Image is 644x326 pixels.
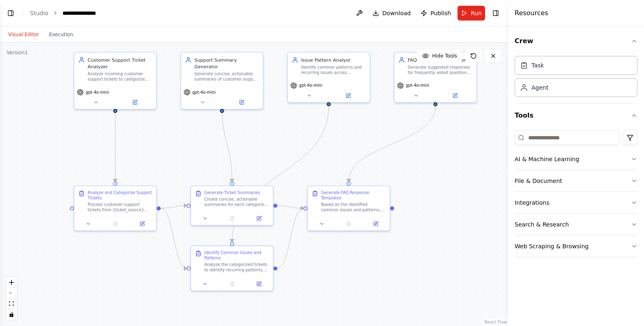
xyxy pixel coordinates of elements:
div: Issue Pattern Analyst [301,57,366,63]
button: Open in side panel [436,92,474,99]
div: Task [531,61,544,69]
span: Publish [430,9,451,17]
span: Download [382,9,411,17]
button: Tools [515,104,637,127]
button: Open in side panel [131,220,154,228]
div: Generate concise, actionable summaries of customer support tickets for the support team. Create c... [194,71,259,82]
div: Analyze and Categorize Support TicketsProcess customer support tickets from {ticket_source} and c... [74,185,157,231]
g: Edge from 1249ed1d-405c-49b4-940c-44ce9ceee557 to 411b711a-8579-437f-b545-59a4258377b8 [218,106,235,182]
button: Hide Tools [417,49,462,62]
button: fit view [6,298,17,309]
a: React Flow attribution [485,320,507,324]
button: Execution [44,30,78,39]
button: Search & Research [515,214,637,235]
a: Studio [30,10,48,16]
div: React Flow controls [6,277,17,320]
button: No output available [101,220,129,228]
button: Show left sidebar [5,7,16,19]
div: Tools [515,127,637,264]
button: Open in side panel [248,280,271,288]
button: zoom out [6,288,17,298]
g: Edge from ead04c80-9cb0-46d1-b508-fa0b2ca7754b to 9380a2ef-4bf2-40ac-b348-e7628784f43e [229,106,332,242]
div: Version 1 [7,49,28,56]
span: gpt-4o-mini [85,90,109,95]
div: Generate FAQ Response TemplatesBased on the identified common issues and patterns, create profess... [307,185,391,231]
button: zoom in [6,277,17,288]
button: Hide right sidebar [490,7,501,19]
button: Open in side panel [364,220,387,228]
g: Edge from 158844af-36ad-4c50-a182-f92f0b59feaf to 3d5fbdef-951d-4600-ae48-96e262523e4c [345,106,439,182]
button: No output available [335,220,363,228]
div: Generate Ticket Summaries [205,190,260,195]
button: Open in side panel [248,215,271,222]
div: Support Summary Generator [194,57,259,70]
div: FAQ Response Generator [408,57,473,63]
button: Open in side panel [223,98,260,106]
div: Based on the identified common issues and patterns, create professional response templates for fr... [321,202,386,213]
button: Open in side panel [116,98,154,106]
button: Open in side panel [329,92,367,99]
div: Identify Common Issues and Patterns [205,250,269,261]
div: Crew [515,53,637,104]
div: Issue Pattern AnalystIdentify common patterns and recurring issues across customer support ticket... [287,52,370,103]
div: Generate Ticket SummariesCreate concise, actionable summaries for each categorized support ticket... [190,185,274,226]
button: Crew [515,30,637,53]
button: No output available [218,215,246,222]
button: AI & Machine Learning [515,148,637,170]
button: Integrations [515,192,637,213]
button: Run [458,6,485,21]
span: gpt-4o-mini [299,83,322,88]
div: Analyze incoming customer support tickets to categorize them by urgency level (Critical, High, Me... [87,71,152,82]
button: toggle interactivity [6,309,17,320]
div: Create concise, actionable summaries for each categorized support ticket. Each summary should inc... [205,197,269,208]
div: Identify Common Issues and PatternsAnalyze the categorized tickets to identify recurring patterns... [190,245,274,291]
button: No output available [218,280,246,288]
g: Edge from 9380a2ef-4bf2-40ac-b348-e7628784f43e to 3d5fbdef-951d-4600-ae48-96e262523e4c [277,205,303,271]
span: Run [471,9,482,17]
button: File & Document [515,170,637,192]
div: Analyze and Categorize Support Tickets [87,190,152,201]
g: Edge from 411b711a-8579-437f-b545-59a4258377b8 to 3d5fbdef-951d-4600-ae48-96e262523e4c [277,202,303,212]
g: Edge from f47ae0ee-575d-4450-83ff-c179fd035bbe to ec82720d-7b5c-4cf2-97b4-d20930b8f701 [112,113,119,182]
button: Publish [417,6,454,21]
h4: Resources [515,8,548,18]
span: gpt-4o-mini [406,83,429,88]
div: Analyze the categorized tickets to identify recurring patterns, common issues, and trends. Look f... [205,262,269,273]
div: Generate suggested responses for frequently asked questions based on ticket analysis. Create prof... [408,65,473,75]
button: Download [369,6,414,21]
nav: breadcrumb [30,9,96,17]
div: Agent [531,83,548,92]
div: Customer Support Ticket AnalyzerAnalyze incoming customer support tickets to categorize them by u... [74,52,157,109]
div: Identify common patterns and recurring issues across customer support tickets. Analyze trends, de... [301,65,366,75]
div: Generate FAQ Response Templates [321,190,386,201]
span: gpt-4o-mini [192,90,216,95]
div: Support Summary GeneratorGenerate concise, actionable summaries of customer support tickets for t... [180,52,264,109]
g: Edge from ec82720d-7b5c-4cf2-97b4-d20930b8f701 to 411b711a-8579-437f-b545-59a4258377b8 [161,202,186,212]
g: Edge from ec82720d-7b5c-4cf2-97b4-d20930b8f701 to 9380a2ef-4bf2-40ac-b348-e7628784f43e [161,205,186,271]
div: Customer Support Ticket Analyzer [87,57,152,70]
div: FAQ Response GeneratorGenerate suggested responses for frequently asked questions based on ticket... [394,52,477,103]
div: Process customer support tickets from {ticket_source} and categorize them by urgency level (Criti... [87,202,152,213]
button: Web Scraping & Browsing [515,236,637,257]
span: Hide Tools [432,53,457,59]
button: Visual Editor [3,30,44,39]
